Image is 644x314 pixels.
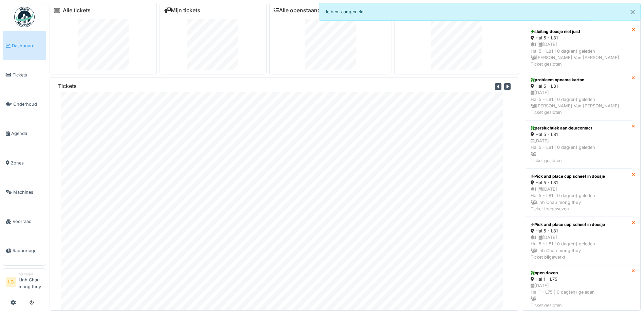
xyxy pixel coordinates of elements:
div: 1 | [DATE] Hal 5 - L81 | 0 dag(en) geleden Linh Chau mong thuy Ticket bijgewerkt [531,234,627,260]
img: Badge_color-CXgf-gQk.svg [14,7,35,27]
span: Rapportage [13,247,43,254]
a: Dashboard [3,31,46,60]
a: Alle openstaande taken [274,7,339,14]
a: Machines [3,177,46,207]
div: Hal 5 - L81 [531,131,627,138]
div: [DATE] Hal 5 - L81 | 0 dag(en) geleden [PERSON_NAME] Van [PERSON_NAME] Ticket gesloten [531,89,627,116]
a: Mijn tickets [164,7,200,14]
li: Linh Chau mong thuy [19,272,43,293]
div: Hal 1 - L75 [531,276,627,282]
div: Hal 5 - L81 [531,35,627,41]
a: open dozen Hal 1 - L75 [DATE]Hal 1 - L75 | 0 dag(en) geleden Ticket gesloten [526,265,632,313]
a: Alle tickets [63,7,91,14]
a: LC ManagerLinh Chau mong thuy [6,272,43,294]
span: Tickets [13,72,43,78]
a: persluchtlek aan deurcontact Hal 5 - L81 [DATE]Hal 5 - L81 | 0 dag(en) geleden Ticket gesloten [526,120,632,169]
div: 1 | [DATE] Hal 5 - L81 | 0 dag(en) geleden [PERSON_NAME] Van [PERSON_NAME] Ticket gesloten [531,41,627,67]
a: sluiting doosje niet juist Hal 5 - L81 1 |[DATE]Hal 5 - L81 | 0 dag(en) geleden [PERSON_NAME] Van... [526,24,632,72]
a: Tickets [3,60,46,89]
a: Agenda [3,119,46,148]
div: Je bent aangemeld. [319,3,641,21]
a: Pick and place cup scheef in doosje Hal 5 - L81 1 |[DATE]Hal 5 - L81 | 0 dag(en) geleden Linh Cha... [526,169,632,217]
a: Voorraad [3,207,46,236]
span: Dashboard [12,42,43,49]
span: Voorraad [13,218,43,225]
span: Machines [13,189,43,195]
a: Rapportage [3,236,46,265]
span: Zones [11,160,43,166]
button: Close [625,3,640,21]
div: Hal 5 - L81 [531,228,627,234]
li: LC [6,277,16,287]
a: Zones [3,148,46,177]
span: Onderhoud [13,101,43,107]
div: sluiting doosje niet juist [531,29,627,35]
div: Hal 5 - L81 [531,83,627,89]
div: open dozen [531,270,627,276]
h6: Tickets [58,83,77,89]
div: Manager [19,272,43,277]
div: persluchtlek aan deurcontact [531,125,627,131]
div: [DATE] Hal 5 - L81 | 0 dag(en) geleden Ticket gesloten [531,138,627,164]
a: Pick and place cup scheef in doosje Hal 5 - L81 1 |[DATE]Hal 5 - L81 | 0 dag(en) geleden Linh Cha... [526,217,632,265]
div: 1 | [DATE] Hal 5 - L81 | 0 dag(en) geleden Linh Chau mong thuy Ticket toegewezen [531,186,627,212]
div: Pick and place cup scheef in doosje [531,222,627,228]
div: probleem opname karton [531,77,627,83]
div: Hal 5 - L81 [531,179,627,186]
span: Agenda [11,130,43,137]
div: [DATE] Hal 1 - L75 | 0 dag(en) geleden Ticket gesloten [531,282,627,309]
a: probleem opname karton Hal 5 - L81 [DATE]Hal 5 - L81 | 0 dag(en) geleden [PERSON_NAME] Van [PERSO... [526,72,632,120]
a: Onderhoud [3,90,46,119]
div: Pick and place cup scheef in doosje [531,173,627,179]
